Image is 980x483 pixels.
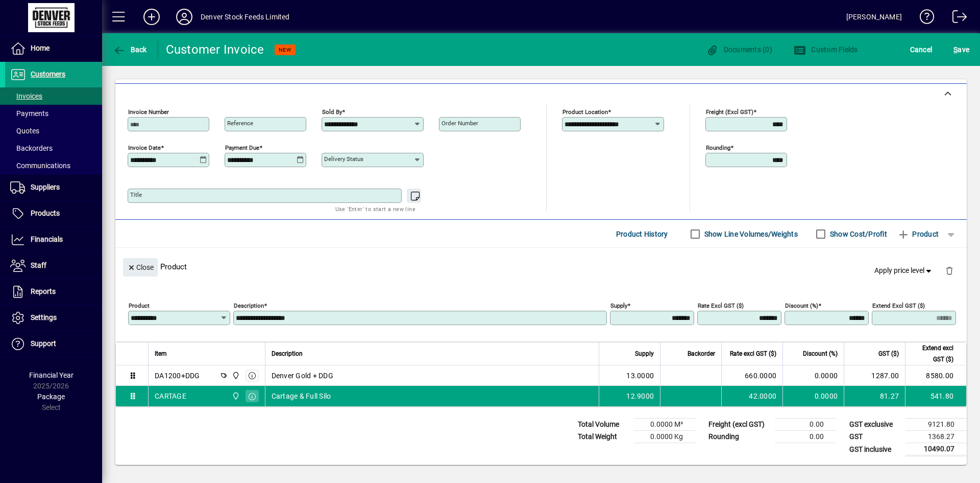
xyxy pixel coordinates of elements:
[878,348,899,359] span: GST ($)
[279,47,291,53] span: NEW
[905,419,967,431] td: 9121.80
[128,108,169,116] mat-label: Invoice number
[130,191,142,198] mat-label: Title
[5,140,102,157] a: Backorders
[951,40,972,59] button: Save
[626,391,654,401] span: 12.9000
[912,2,935,35] a: Knowledge Base
[10,109,48,118] span: Payments
[10,162,70,170] span: Communications
[234,302,264,309] mat-label: Description
[5,175,102,200] a: Suppliers
[616,226,668,242] span: Product History
[782,386,844,406] td: 0.0000
[573,419,634,431] td: Total Volume
[31,44,50,52] span: Home
[31,339,56,348] span: Support
[573,431,634,443] td: Total Weight
[785,302,818,309] mat-label: Discount (%)
[775,419,836,431] td: 0.00
[322,108,342,116] mat-label: Sold by
[31,261,46,269] span: Staff
[872,302,925,309] mat-label: Extend excl GST ($)
[10,127,39,135] span: Quotes
[335,203,415,215] mat-hint: Use 'Enter' to start a new line
[166,41,264,58] div: Customer Invoice
[5,201,102,226] a: Products
[910,41,933,58] span: Cancel
[155,348,167,359] span: Item
[31,70,65,78] span: Customers
[229,390,241,402] span: DENVER STOCKFEEDS LTD
[937,266,962,275] app-page-header-button: Delete
[5,305,102,331] a: Settings
[168,8,201,26] button: Profile
[908,40,935,59] button: Cancel
[5,331,102,357] a: Support
[626,371,654,381] span: 13.0000
[782,365,844,386] td: 0.0000
[703,40,775,59] button: Documents (0)
[688,348,715,359] span: Backorder
[110,40,150,59] button: Back
[728,391,776,401] div: 42.0000
[953,41,969,58] span: ave
[703,431,775,443] td: Rounding
[37,393,65,401] span: Package
[905,443,967,456] td: 10490.07
[612,225,672,243] button: Product History
[5,253,102,279] a: Staff
[10,144,53,152] span: Backorders
[135,8,168,26] button: Add
[113,45,147,54] span: Back
[155,391,186,401] div: CARTAGE
[31,313,57,321] span: Settings
[634,419,695,431] td: 0.0000 M³
[129,302,150,309] mat-label: Product
[102,40,158,59] app-page-header-button: Back
[31,235,63,243] span: Financials
[31,183,60,191] span: Suppliers
[706,108,753,116] mat-label: Freight (excl GST)
[5,279,102,305] a: Reports
[225,144,259,151] mat-label: Payment due
[706,144,730,151] mat-label: Rounding
[442,120,478,127] mat-label: Order number
[123,258,158,277] button: Close
[897,226,939,242] span: Product
[905,365,966,386] td: 8580.00
[10,92,42,100] span: Invoices
[874,265,934,276] span: Apply price level
[5,105,102,122] a: Payments
[201,9,290,25] div: Denver Stock Feeds Limited
[844,365,905,386] td: 1287.00
[5,87,102,105] a: Invoices
[794,45,858,54] span: Custom Fields
[155,371,200,381] div: DA1200+DDG
[272,391,331,401] span: Cartage & Full Silo
[698,302,744,309] mat-label: Rate excl GST ($)
[31,209,60,217] span: Products
[728,371,776,381] div: 660.0000
[828,229,887,239] label: Show Cost/Profit
[937,258,962,283] button: Delete
[5,227,102,252] a: Financials
[272,348,303,359] span: Description
[610,302,627,309] mat-label: Supply
[634,431,695,443] td: 0.0000 Kg
[844,431,905,443] td: GST
[846,9,902,25] div: [PERSON_NAME]
[844,386,905,406] td: 81.27
[905,386,966,406] td: 541.80
[324,155,363,163] mat-label: Delivery status
[706,45,772,54] span: Documents (0)
[635,348,654,359] span: Supply
[229,370,241,381] span: DENVER STOCKFEEDS LTD
[120,262,160,271] app-page-header-button: Close
[870,262,938,280] button: Apply price level
[5,157,102,174] a: Communications
[29,371,73,379] span: Financial Year
[227,120,253,127] mat-label: Reference
[128,144,161,151] mat-label: Invoice date
[730,348,776,359] span: Rate excl GST ($)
